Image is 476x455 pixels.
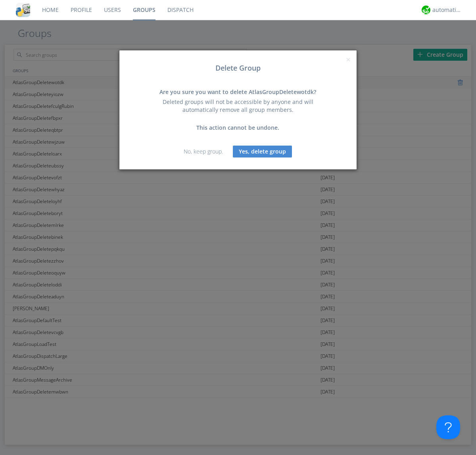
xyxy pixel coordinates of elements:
a: No, keep group. [184,148,223,155]
img: d2d01cd9b4174d08988066c6d424eccd [422,6,430,14]
div: Are you sure you want to delete AtlasGroupDeletewotdk? [153,88,323,96]
span: × [346,54,351,65]
h3: Delete Group [125,64,351,72]
button: Yes, delete group [233,146,292,157]
div: automation+atlas [432,6,462,14]
img: cddb5a64eb264b2086981ab96f4c1ba7 [16,3,30,17]
div: This action cannot be undone. [153,124,323,132]
div: Deleted groups will not be accessible by anyone and will automatically remove all group members. [153,98,323,114]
